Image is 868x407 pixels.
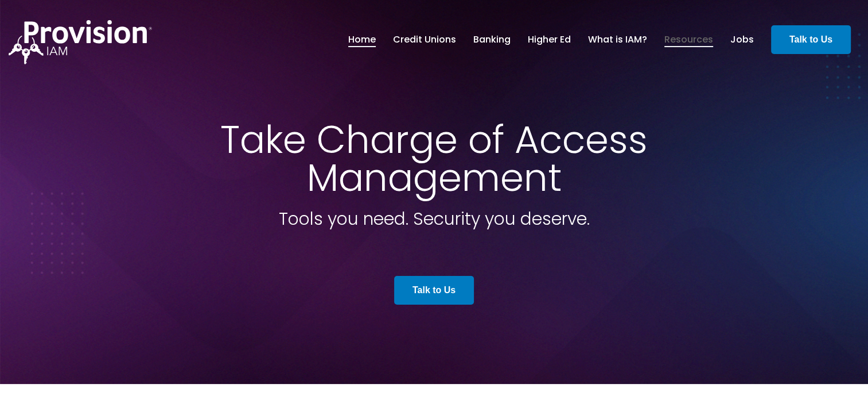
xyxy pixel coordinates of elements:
a: What is IAM? [588,30,647,49]
a: Talk to Us [771,25,851,54]
a: Resources [664,30,713,49]
img: ProvisionIAM-Logo-White [9,20,152,64]
a: Talk to Us [394,276,474,305]
strong: Talk to Us [412,285,456,295]
a: Jobs [730,30,754,49]
nav: menu [340,21,762,58]
a: Credit Unions [393,30,456,49]
a: Banking [473,30,511,49]
a: Higher Ed [528,30,571,49]
span: Tools you need. Security you deserve. [279,206,590,231]
a: Home [348,30,376,49]
strong: Talk to Us [789,34,832,44]
span: Take Charge of Access Management [220,113,648,204]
